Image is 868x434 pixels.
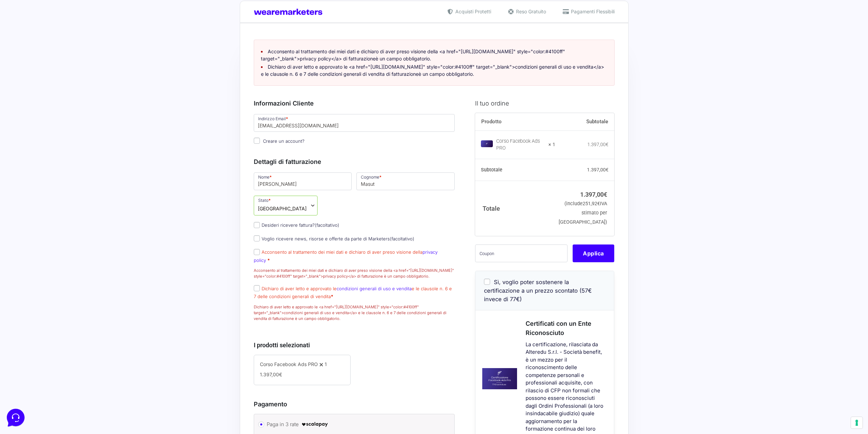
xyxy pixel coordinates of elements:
span: Italia [258,205,307,212]
label: Acconsento al trattamento dei miei dati e dichiaro di aver preso visione della [254,249,438,263]
img: tab_keywords_by_traffic_grey.svg [69,40,74,45]
label: Voglio ricevere news, risorse e offerte da parte di Marketers [254,236,414,241]
span: Pagamenti Flessibili [569,8,615,15]
span: € [279,372,282,377]
th: Subtotale [555,113,615,131]
p: Home [20,229,32,235]
span: Stato [254,196,318,215]
img: dark [11,38,25,52]
span: Corso Facebook Ads PRO [260,361,318,367]
iframe: Customerly Messenger Launcher [5,407,26,428]
img: dark [22,38,35,52]
span: € [606,142,608,147]
img: scalapay-logo-black.png [301,420,328,429]
img: Schermata-2023-01-03-alle-15.10.31-300x181.png [475,368,517,389]
input: Coupon [475,244,568,262]
span: € [604,191,607,198]
label: Desideri ricevere fattura? [254,222,339,228]
div: v 4.0.25 [19,11,33,16]
a: Acconsento al trattamento dei miei dati e dichiaro di aver preso visione della <a href="[URL][DOM... [261,48,565,61]
input: Cognome * [356,172,455,190]
input: Cerca un articolo... [15,99,112,106]
button: Le tue preferenze relative al consenso per le tecnologie di tracciamento [851,417,863,429]
button: Applica [573,244,614,262]
p: Aiuto [105,229,115,235]
span: Acquisti Protetti [454,8,491,15]
span: Inizia una conversazione [44,61,101,67]
button: Inizia una conversazione [11,57,126,71]
a: Apri Centro Assistenza [73,85,126,90]
img: logo_orange.svg [11,11,16,16]
button: Messaggi [47,219,89,235]
th: Prodotto [475,113,555,131]
div: Dominio [36,40,52,45]
span: 1.397,00 [260,372,282,377]
input: Sì, voglio poter sostenere la certificazione a un prezzo scontato (57€ invece di 77€) [484,279,490,285]
span: Le tue conversazioni [11,27,58,33]
div: Corso Facebook Ads PRO [496,138,544,152]
div: Dominio: [DOMAIN_NAME] [18,18,76,23]
bdi: 1.397,00 [587,167,608,172]
h3: Dettagli di fatturazione [254,157,455,166]
img: tab_domain_overview_orange.svg [28,40,34,45]
a: privacy policy [254,249,438,263]
strong: × 1 [548,141,555,148]
p: Messaggi [59,229,77,235]
button: Home [5,219,47,235]
span: Trova una risposta [11,85,53,90]
small: (include IVA stimato per [GEOGRAPHIC_DATA]) [559,201,607,225]
p: Acconsento al trattamento dei miei dati e dichiaro di aver preso visione della <a href="[URL][DOM... [254,268,455,279]
h3: Pagamento [254,400,455,409]
span: Reso Gratuito [514,8,546,15]
label: Paga in 3 rate [267,419,440,430]
span: Sì, voglio poter sostenere la certificazione a un prezzo scontato (57€ invece di 77€) [484,279,592,303]
h3: I prodotti selezionati [254,340,455,350]
a: Dichiaro di aver letto e approvato le <a href="[URL][DOMAIN_NAME]" style="color:#4100ff" target="... [261,64,604,77]
span: € [597,201,600,207]
h3: Informazioni Cliente [254,99,455,108]
th: Subtotale [475,159,555,181]
span: (facoltativo) [315,222,339,228]
div: Keyword (traffico) [76,40,113,45]
span: 251,92 [583,201,600,207]
span: Creare un account? [263,138,305,144]
bdi: 1.397,00 [587,142,608,147]
input: Desideri ricevere fattura?(facoltativo) [254,222,260,228]
a: condizioni generali di uso e vendita [337,286,412,291]
p: Dichiaro di aver letto e approvato le <a href="[URL][DOMAIN_NAME]" style="color:#4100ff" target="... [254,304,455,322]
span: € [606,167,608,172]
label: Dichiaro di aver letto e approvato le e le clausole n. 6 e 7 delle condizioni generali di vendita [254,286,452,299]
h3: Il tuo ordine [475,99,614,108]
input: Indirizzo Email * [254,114,455,132]
img: website_grey.svg [11,18,16,23]
input: Acconsento al trattamento dei miei dati e dichiaro di aver preso visione dellaprivacy policy [254,249,260,255]
span: (facoltativo) [390,236,414,241]
span: Certificati con un Ente Riconosciuto [526,320,591,336]
button: Aiuto [89,219,131,235]
h2: Ciao da Marketers 👋 [5,5,115,16]
img: dark [33,38,46,52]
input: Nome * [254,172,352,190]
th: Totale [475,181,555,236]
input: Dichiaro di aver letto e approvato lecondizioni generali di uso e venditae le clausole n. 6 e 7 d... [254,285,260,291]
img: Corso Facebook Ads PRO [481,140,493,147]
input: Voglio ricevere news, risorse e offerte da parte di Marketers(facoltativo) [254,235,260,241]
span: 1 [325,361,327,367]
input: Creare un account? [254,138,260,144]
bdi: 1.397,00 [580,191,607,198]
